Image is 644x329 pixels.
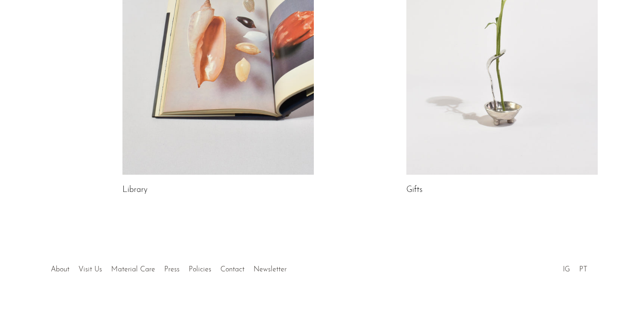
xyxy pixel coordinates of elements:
[51,266,69,273] a: About
[406,186,423,194] a: Gifts
[46,259,291,276] ul: Quick links
[111,266,155,273] a: Material Care
[164,266,180,273] a: Press
[563,266,570,273] a: IG
[579,266,587,273] a: PT
[78,266,102,273] a: Visit Us
[558,259,592,276] ul: Social Medias
[122,186,147,194] a: Library
[189,266,211,273] a: Policies
[220,266,244,273] a: Contact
